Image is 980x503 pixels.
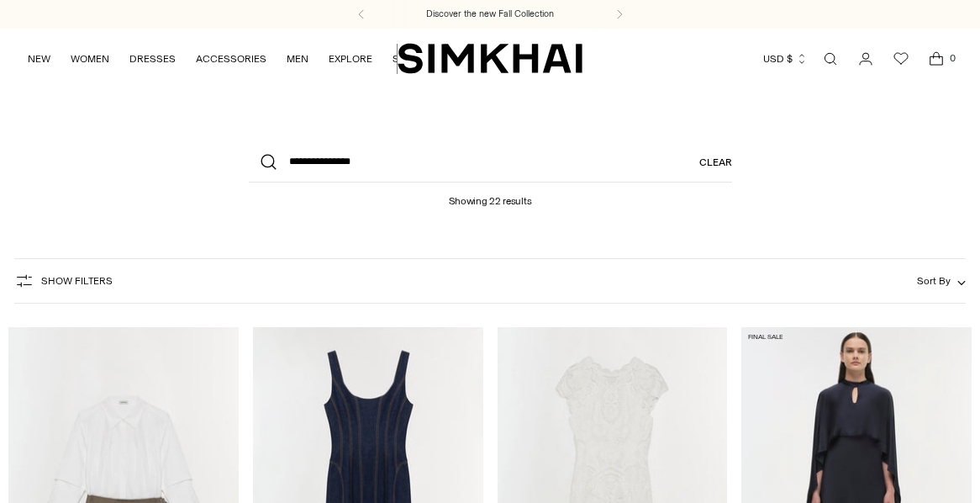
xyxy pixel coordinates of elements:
[329,40,372,77] a: EXPLORE
[699,142,732,183] a: Clear
[398,42,582,75] a: SIMKHAI
[249,142,289,183] button: Search
[945,50,960,66] span: 0
[426,8,554,21] a: Discover the new Fall Collection
[129,40,176,77] a: DRESSES
[41,275,113,287] span: Show Filters
[917,275,951,287] span: Sort By
[763,40,808,77] button: USD $
[393,40,418,77] a: SALE
[449,183,532,207] h1: Showing 22 results
[884,42,918,76] a: Wishlist
[919,42,953,76] a: Open cart modal
[849,42,883,76] a: Go to the account page
[71,40,109,77] a: WOMEN
[28,40,50,77] a: NEW
[917,272,966,290] button: Sort By
[287,40,308,77] a: MEN
[814,42,847,76] a: Open search modal
[196,40,266,77] a: ACCESSORIES
[14,267,113,294] button: Show Filters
